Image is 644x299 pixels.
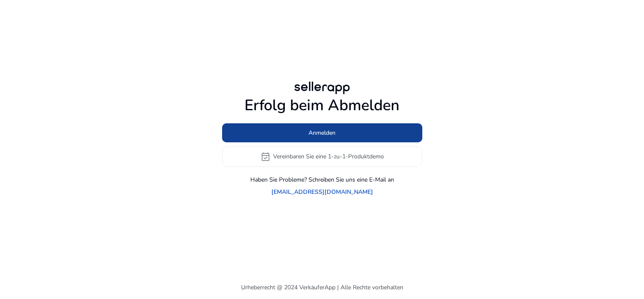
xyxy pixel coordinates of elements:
p: Haben Sie Probleme? Schreiben Sie uns eine E-Mail an [250,175,394,184]
button: event_availableVereinbaren Sie eine 1-zu-1-Produktdemo [222,147,422,167]
span: event_available [260,152,271,162]
a: [EMAIL_ADDRESS][DOMAIN_NAME] [271,188,373,196]
span: Anmelden [309,128,335,137]
font: Vereinbaren Sie eine 1-zu-1-Produktdemo [273,152,384,160]
h1: Erfolg beim Abmelden [222,96,422,114]
button: Anmelden [222,123,422,142]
